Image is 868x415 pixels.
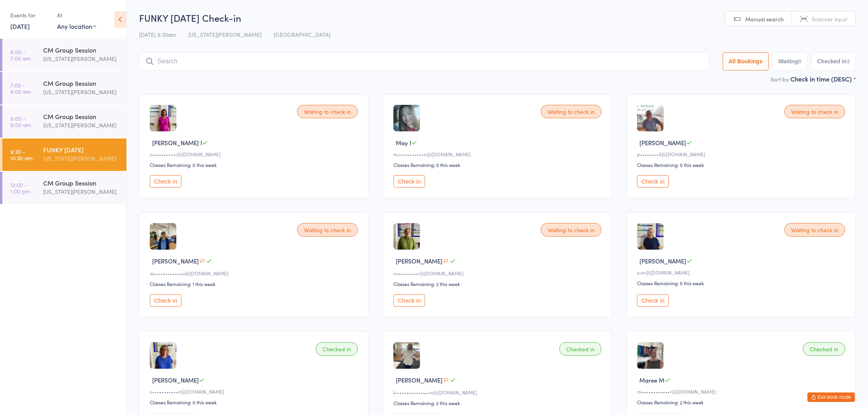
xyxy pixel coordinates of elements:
[639,138,686,147] span: [PERSON_NAME]
[393,105,420,131] img: image1704696720.png
[811,52,856,70] button: Checked in3
[393,151,604,157] div: m•••••••••••n@[DOMAIN_NAME]
[637,269,847,276] div: s•m@[DOMAIN_NAME]
[152,257,199,265] span: [PERSON_NAME]
[43,45,120,54] div: CM Group Session
[188,30,261,38] span: [US_STATE][PERSON_NAME]
[150,223,176,250] img: image1729211536.png
[150,280,360,287] div: Classes Remaining: 1 this week
[771,75,789,83] label: Sort by
[139,11,856,24] h2: FUNKY [DATE] Check-in
[297,223,358,237] div: Waiting to check in
[847,58,850,64] div: 3
[639,376,664,384] span: Maree M
[393,280,604,287] div: Classes Remaining: 2 this week
[784,105,845,118] div: Waiting to check in
[10,182,30,194] time: 12:00 - 1:00 pm
[10,115,31,128] time: 8:00 - 9:00 am
[316,342,358,356] div: Checked in
[139,30,176,38] span: [DATE] 9:30am
[57,9,96,22] div: At
[807,392,855,402] button: Exit kiosk mode
[637,280,847,286] div: Classes Remaining: 0 this week
[393,294,425,307] button: Check in
[10,9,49,22] div: Events for
[637,105,664,131] img: image1729211436.png
[393,400,604,406] div: Classes Remaining: 2 this week
[745,15,784,23] span: Manual search
[393,270,604,277] div: n•••••••••r@[DOMAIN_NAME]
[637,223,664,250] img: image1731022837.png
[150,342,176,369] img: image1730435535.png
[43,145,120,154] div: FUNKY [DATE]
[43,112,120,121] div: CM Group Session
[274,30,330,38] span: [GEOGRAPHIC_DATA]
[43,79,120,87] div: CM Group Session
[10,22,30,30] a: [DATE]
[10,82,31,95] time: 7:00 - 8:00 am
[396,138,411,147] span: May I
[393,389,604,396] div: l•••••••••••••••n@[DOMAIN_NAME]
[396,376,443,384] span: [PERSON_NAME]
[10,49,31,61] time: 6:00 - 7:00 am
[43,178,120,187] div: CM Group Session
[637,388,847,395] div: m••••••••••••r@[DOMAIN_NAME]
[2,172,126,204] a: 12:00 -1:00 pmCM Group Session[US_STATE][PERSON_NAME]
[150,270,360,277] div: w••••••••••••u@[DOMAIN_NAME]
[637,151,847,157] div: p••••••••3@[DOMAIN_NAME]
[150,388,360,395] div: v•••••••••••r@[DOMAIN_NAME]
[152,376,199,384] span: [PERSON_NAME]
[637,342,664,369] img: image1729813584.png
[784,223,845,237] div: Waiting to check in
[393,223,420,250] img: image1749855319.png
[798,58,801,64] div: 6
[150,105,176,131] img: image1729825098.png
[43,54,120,63] div: [US_STATE][PERSON_NAME]
[541,105,601,118] div: Waiting to check in
[639,257,686,265] span: [PERSON_NAME]
[43,154,120,163] div: [US_STATE][PERSON_NAME]
[150,294,181,307] button: Check in
[559,342,601,356] div: Checked in
[637,399,847,406] div: Classes Remaining: 2 this week
[2,39,126,71] a: 6:00 -7:00 amCM Group Session[US_STATE][PERSON_NAME]
[150,151,360,157] div: s••••••••••i@[DOMAIN_NAME]
[139,52,710,70] input: Search
[150,399,360,406] div: Classes Remaining: 0 this week
[150,175,181,188] button: Check in
[152,138,202,147] span: [PERSON_NAME] I
[803,342,845,356] div: Checked in
[297,105,358,118] div: Waiting to check in
[773,52,807,70] button: Waiting6
[790,74,856,83] div: Check in time (DESC)
[637,161,847,168] div: Classes Remaining: 0 this week
[10,148,32,161] time: 9:30 - 10:30 am
[541,223,601,237] div: Waiting to check in
[396,257,443,265] span: [PERSON_NAME]
[393,342,420,369] img: image1738543973.png
[637,175,669,188] button: Check in
[43,187,120,196] div: [US_STATE][PERSON_NAME]
[43,121,120,130] div: [US_STATE][PERSON_NAME]
[812,15,847,23] span: Scanner input
[43,87,120,97] div: [US_STATE][PERSON_NAME]
[393,175,425,188] button: Check in
[637,294,669,307] button: Check in
[57,22,96,30] div: Any location
[150,161,360,168] div: Classes Remaining: 0 this week
[2,72,126,104] a: 7:00 -8:00 amCM Group Session[US_STATE][PERSON_NAME]
[2,138,126,171] a: 9:30 -10:30 amFUNKY [DATE][US_STATE][PERSON_NAME]
[2,105,126,138] a: 8:00 -9:00 amCM Group Session[US_STATE][PERSON_NAME]
[393,161,604,168] div: Classes Remaining: 0 this week
[723,52,769,70] button: All Bookings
